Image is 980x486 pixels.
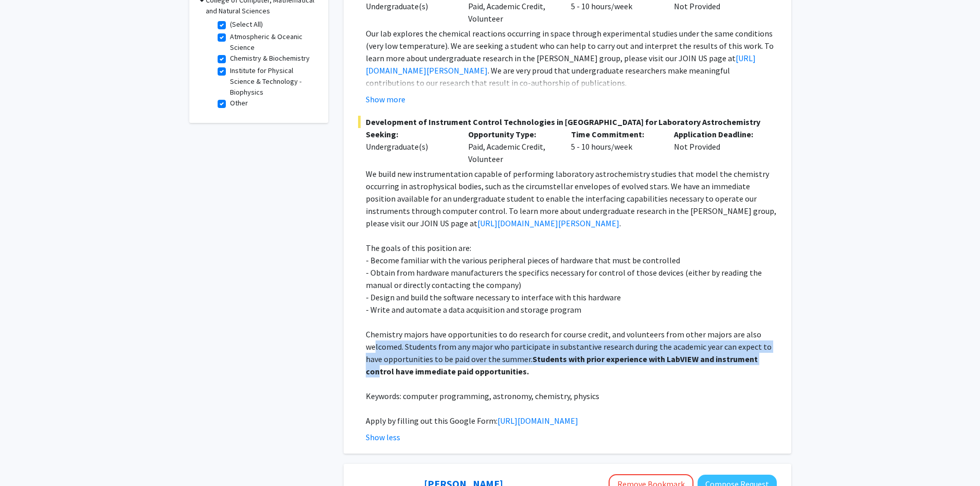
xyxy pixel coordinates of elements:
[366,390,777,402] p: Keywords: computer programming, astronomy, chemistry, physics
[366,168,777,229] p: We build new instrumentation capable of performing laboratory astrochemistry studies that model t...
[230,98,248,109] label: Other
[497,416,578,426] a: [URL][DOMAIN_NAME]
[674,128,761,140] p: Application Deadline:
[366,431,400,443] button: Show less
[230,65,315,98] label: Institute for Physical Science & Technology - Biophysics
[366,415,777,427] p: Apply by filling out this Google Form:
[666,128,769,165] div: Not Provided
[366,93,405,105] button: Show more
[366,242,777,254] p: The goals of this position are:
[571,128,658,140] p: Time Commitment:
[366,303,777,316] p: - Write and automate a data acquisition and storage program
[563,128,666,165] div: 5 - 10 hours/week
[460,128,563,165] div: Paid, Academic Credit, Volunteer
[366,266,777,291] p: - Obtain from hardware manufacturers the specifics necessary for control of those devices (either...
[366,27,777,89] p: Our lab explores the chemical reactions occurring in space through experimental studies under the...
[366,140,453,153] div: Undergraduate(s)
[230,19,263,30] label: (Select All)
[477,218,619,228] a: [URL][DOMAIN_NAME][PERSON_NAME]
[358,116,777,128] span: Development of Instrument Control Technologies in [GEOGRAPHIC_DATA] for Laboratory Astrochemistry
[8,440,44,478] iframe: Chat
[468,128,556,140] p: Opportunity Type:
[366,254,777,266] p: - Become familiar with the various peripheral pieces of hardware that must be controlled
[366,291,777,303] p: - Design and build the software necessary to interface with this hardware
[366,128,453,140] p: Seeking:
[366,354,758,376] strong: Students with prior experience with LabVIEW and instrument control have immediate paid opportunit...
[366,328,777,377] p: Chemistry majors have opportunities to do research for course credit, and volunteers from other m...
[230,31,315,53] label: Atmospheric & Oceanic Science
[230,53,310,64] label: Chemistry & Biochemistry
